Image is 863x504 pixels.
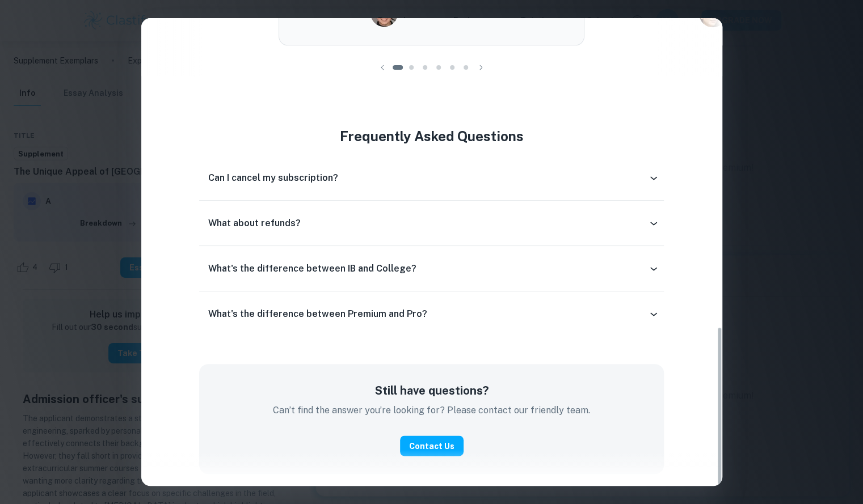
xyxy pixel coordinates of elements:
p: Can’t find the answer you’re looking for? Please contact our friendly team. [217,404,646,417]
h6: What about refunds? [208,217,301,230]
div: What's the difference between IB and College? [199,255,664,282]
div: What's the difference between Premium and Pro? [199,300,664,328]
h4: Frequently Asked Questions [199,126,664,146]
div: Can I cancel my subscription? [199,164,664,192]
h6: What's the difference between IB and College? [208,262,416,276]
h6: Can I cancel my subscription? [208,171,338,185]
h5: Still have questions? [217,382,646,399]
h6: What's the difference between Premium and Pro? [208,307,427,321]
a: Contact Us [400,439,464,450]
div: What about refunds? [199,210,664,237]
button: Contact Us [400,435,464,456]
